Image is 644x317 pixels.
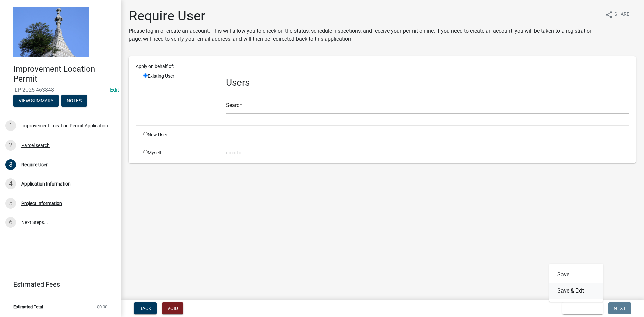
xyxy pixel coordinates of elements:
wm-modal-confirm: Summary [13,98,59,104]
button: shareShare [600,8,635,21]
button: Notes [61,95,87,107]
div: 5 [5,198,16,209]
div: Application Information [21,181,71,186]
div: 6 [5,217,16,228]
div: Apply on behalf of: [130,63,634,70]
span: Share [614,11,629,19]
wm-modal-confirm: Notes [61,98,87,104]
button: Save [549,267,603,283]
div: Parcel search [21,143,50,148]
div: Existing User [138,73,221,120]
div: New User [138,131,221,138]
div: Project Information [21,201,62,206]
div: 3 [5,159,16,170]
div: 1 [5,120,16,131]
wm-modal-confirm: Edit Application Number [110,87,119,93]
span: Next [614,306,626,311]
span: Back [139,306,151,311]
div: 2 [5,140,16,151]
span: $0.00 [97,305,107,309]
button: Save & Exit [549,283,603,299]
span: Estimated Total [13,305,43,309]
div: Save & Exit [549,264,603,302]
button: Save & Exit [562,302,603,314]
img: Decatur County, Indiana [13,7,89,57]
h4: Improvement Location Permit [13,64,115,84]
div: Myself [138,149,221,156]
span: Save & Exit [568,306,594,311]
div: Require User [21,162,48,167]
button: Next [608,302,631,314]
h3: Users [226,77,629,88]
span: ILP-2025-463848 [13,87,107,93]
a: Estimated Fees [5,278,110,291]
div: Improvement Location Permit Application [21,123,108,128]
div: 4 [5,178,16,189]
p: Please log-in or create an account. This will allow you to check on the status, schedule inspecti... [129,27,600,43]
button: View Summary [13,95,59,107]
a: Edit [110,87,119,93]
button: Void [162,302,183,314]
i: share [605,11,613,19]
h1: Require User [129,8,600,24]
button: Back [134,302,157,314]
